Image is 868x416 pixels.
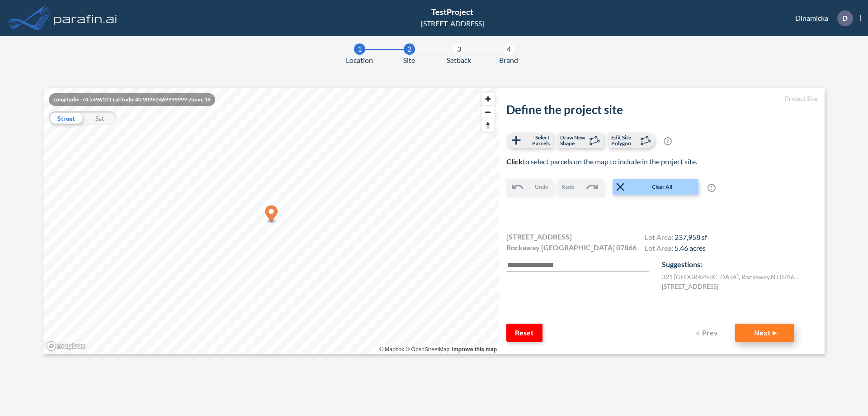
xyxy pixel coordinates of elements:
span: 237,958 sf [675,233,707,241]
button: Reset bearing to north [481,119,495,132]
button: Zoom out [481,105,495,119]
span: ? [708,184,716,192]
div: [STREET_ADDRESS] [421,18,484,29]
span: Undo [535,183,548,191]
div: Street [49,111,83,125]
a: OpenStreetMap [406,346,449,353]
button: Reset [506,324,542,342]
p: Suggestions: [662,259,817,270]
canvas: Map [43,88,499,354]
b: Click [506,157,523,166]
h4: Lot Area: [645,244,707,254]
div: 4 [503,43,514,55]
label: 321 [GEOGRAPHIC_DATA] , Rockaway , NJ 07866 , US [662,272,802,282]
span: Draw New Shape [560,134,587,146]
span: ? [664,137,672,145]
span: Select Parcels [523,134,550,146]
div: Dinamicka [782,10,861,26]
span: 5.46 acres [675,244,706,252]
h2: Define the project site [506,103,817,117]
span: Edit Site Polygon [611,134,638,146]
span: Setback [447,55,471,66]
span: Location [346,55,373,66]
span: Clear All [627,183,698,191]
div: Longitude: -74.5496101 Latitude: 40.90962469999999 Zoom: 16 [49,93,215,106]
span: Site [403,55,415,66]
label: [STREET_ADDRESS] [662,282,718,291]
button: Undo [506,179,553,195]
span: TestProject [431,7,473,17]
button: Clear All [613,179,698,195]
button: Redo [557,179,604,195]
span: Redo [561,183,574,191]
div: 3 [453,43,465,55]
button: Next [735,324,794,342]
div: 1 [354,43,365,55]
a: Improve this map [452,346,497,353]
button: Zoom in [481,92,495,105]
div: 2 [404,43,415,55]
p: D [842,14,848,22]
div: Map marker [265,206,278,224]
div: Sat [83,111,117,125]
span: Rockaway [GEOGRAPHIC_DATA] 07866 [506,242,637,253]
a: Mapbox [379,346,404,353]
span: Brand [499,55,518,66]
button: Prev [690,324,726,342]
span: Zoom out [481,106,495,119]
span: [STREET_ADDRESS] [506,231,572,242]
a: Mapbox homepage [46,341,86,351]
h5: Project Site [506,95,817,103]
span: to select parcels on the map to include in the project site. [506,157,697,166]
h4: Lot Area: [645,233,707,244]
img: logo [52,9,119,27]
